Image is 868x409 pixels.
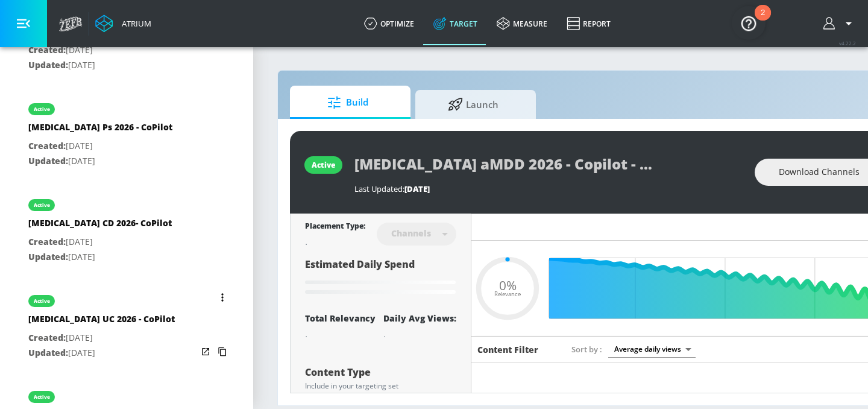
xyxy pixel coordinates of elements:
span: Created: [28,44,66,55]
button: Open in new window [197,343,214,360]
div: active[MEDICAL_DATA] UC 2026 - CoPilotCreated:[DATE]Updated:[DATE] [19,283,234,369]
button: Open Resource Center, 2 new notifications [732,6,766,40]
span: Sort by [571,344,602,355]
p: [DATE] [28,235,172,250]
div: active[MEDICAL_DATA] CD 2026- CoPilotCreated:[DATE]Updated:[DATE] [19,187,234,273]
div: [MEDICAL_DATA] UC 2026 - CoPilot [28,313,175,331]
div: Atrium [117,18,151,29]
p: [DATE] [28,154,172,169]
p: [DATE] [28,346,175,361]
a: Report [557,2,620,45]
div: Average daily views [608,341,696,357]
div: active [34,298,50,304]
span: Updated: [28,155,68,166]
div: active[MEDICAL_DATA] Ps 2026 - CoPilotCreated:[DATE]Updated:[DATE] [19,91,234,177]
span: 0% [499,279,517,291]
div: Daily Avg Views: [383,312,456,324]
span: Estimated Daily Spend [305,258,415,271]
div: [MEDICAL_DATA] CD 2026- CoPilot [28,217,172,235]
span: [DATE] [404,183,430,194]
div: Channels [385,228,437,238]
div: Estimated Daily Spend [305,258,456,298]
span: v 4.22.2 [839,40,856,46]
div: active [312,160,335,170]
span: Build [302,88,394,117]
a: Atrium [95,14,151,33]
div: active [34,394,50,400]
p: [DATE] [28,331,175,346]
a: optimize [354,2,424,45]
div: Total Relevancy [305,312,376,324]
div: Last Updated: [354,183,743,194]
a: measure [487,2,557,45]
p: [DATE] [28,58,178,73]
span: Launch [427,90,519,119]
div: active [34,106,50,112]
span: Download Channels [779,165,860,180]
span: Created: [28,140,66,151]
span: Updated: [28,251,68,262]
span: Relevance [494,291,521,297]
div: active [34,202,50,208]
span: Created: [28,332,66,343]
p: [DATE] [28,43,178,58]
h6: Content Filter [477,344,538,355]
a: Target [424,2,487,45]
p: [DATE] [28,139,172,154]
div: [MEDICAL_DATA] Ps 2026 - CoPilot [28,121,172,139]
div: Content Type [305,367,456,377]
span: Updated: [28,347,68,358]
div: 2 [761,13,765,28]
div: Placement Type: [305,221,365,233]
span: Updated: [28,59,68,71]
div: Include in your targeting set [305,382,456,390]
p: [DATE] [28,250,172,265]
span: Created: [28,236,66,247]
button: Copy Targeting Set Link [214,343,231,360]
